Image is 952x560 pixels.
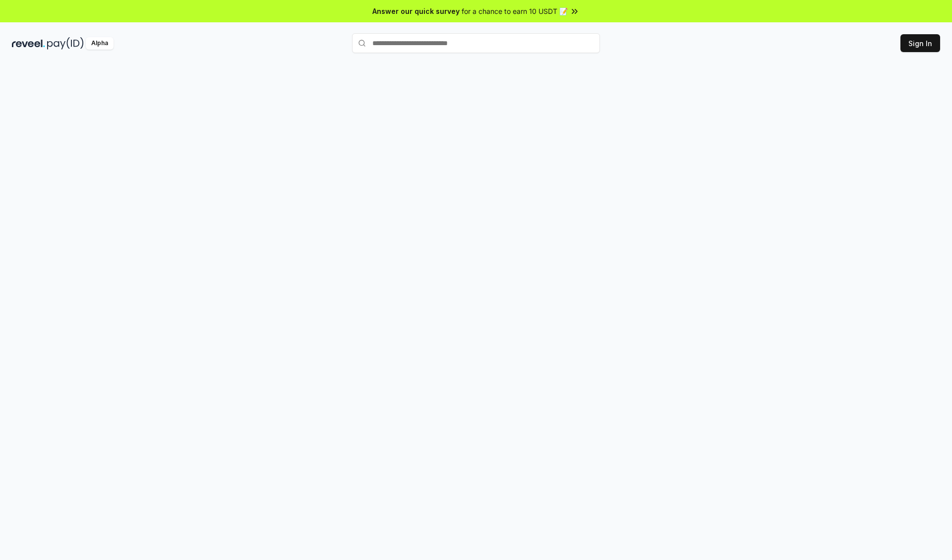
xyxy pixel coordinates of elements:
button: Sign In [900,34,940,52]
span: Answer our quick survey [372,6,460,16]
div: Alpha [86,37,114,50]
span: for a chance to earn 10 USDT 📝 [462,6,568,16]
img: reveel_dark [12,37,45,50]
img: pay_id [47,37,84,50]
